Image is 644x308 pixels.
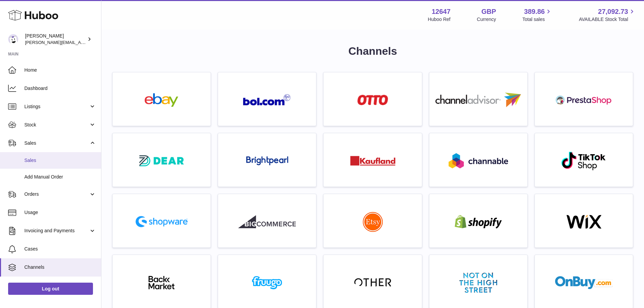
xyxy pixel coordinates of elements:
[246,156,288,166] img: roseta-brightpearl
[435,93,521,107] img: roseta-channel-advisor
[25,33,86,46] div: [PERSON_NAME]
[25,40,172,45] span: [PERSON_NAME][EMAIL_ADDRESS][PERSON_NAME][DOMAIN_NAME]
[221,258,313,305] a: fruugo
[433,197,524,244] a: shopify
[538,76,629,122] a: roseta-prestashop
[350,156,396,166] img: roseta-kaufland
[133,93,190,107] img: ebay
[579,16,636,23] span: AVAILABLE Stock Total
[116,137,207,183] a: roseta-dear
[24,228,89,234] span: Invoicing and Payments
[428,16,451,23] div: Huboo Ref
[24,103,89,110] span: Listings
[24,157,96,164] span: Sales
[221,197,313,244] a: roseta-bigcommerce
[449,153,508,168] img: roseta-channable
[221,76,313,122] a: roseta-bol
[522,16,552,23] span: Total sales
[24,67,96,73] span: Home
[8,283,93,295] a: Log out
[24,122,89,128] span: Stock
[327,258,418,305] a: other
[579,7,636,23] a: 27,092.73 AVAILABLE Stock Total
[538,197,629,244] a: wix
[481,7,496,16] strong: GBP
[354,278,391,288] img: other
[598,7,628,16] span: 27,092.73
[133,276,190,289] img: backmarket
[327,197,418,244] a: roseta-etsy
[524,7,545,16] span: 389.86
[137,153,186,168] img: roseta-dear
[450,215,507,229] img: shopify
[327,76,418,122] a: roseta-otto
[24,246,96,252] span: Cases
[433,258,524,305] a: notonthehighstreet
[243,94,291,106] img: roseta-bol
[459,273,497,293] img: notonthehighstreet
[24,85,96,92] span: Dashboard
[363,212,383,232] img: roseta-etsy
[432,7,451,16] strong: 12647
[116,197,207,244] a: roseta-shopware
[555,276,613,289] img: onbuy
[538,258,629,305] a: onbuy
[433,137,524,183] a: roseta-channable
[538,137,629,183] a: roseta-tiktokshop
[24,140,89,146] span: Sales
[112,44,633,58] h1: Channels
[221,137,313,183] a: roseta-brightpearl
[561,151,606,171] img: roseta-tiktokshop
[24,191,89,197] span: Orders
[357,95,388,105] img: roseta-otto
[116,76,207,122] a: ebay
[24,174,96,180] span: Add Manual Order
[24,209,96,216] span: Usage
[24,264,96,270] span: Channels
[116,258,207,305] a: backmarket
[555,93,613,107] img: roseta-prestashop
[477,16,496,23] div: Currency
[522,7,552,23] a: 389.86 Total sales
[238,215,296,229] img: roseta-bigcommerce
[238,276,296,289] img: fruugo
[133,213,190,230] img: roseta-shopware
[433,76,524,122] a: roseta-channel-advisor
[555,215,613,229] img: wix
[8,34,18,44] img: peter@pinter.co.uk
[327,137,418,183] a: roseta-kaufland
